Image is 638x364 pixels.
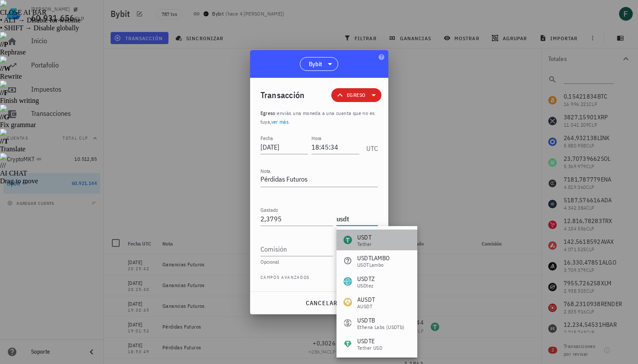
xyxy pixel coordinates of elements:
[302,295,341,311] button: cancelar
[357,233,371,242] div: USDT
[343,339,352,348] div: USDTE-icon
[357,242,371,247] div: Tether
[357,345,382,351] div: Tether USD
[357,304,375,309] div: aUSDT
[357,254,390,262] div: USDTLAMBO
[357,337,382,345] div: USDTE
[343,319,352,327] div: USDTB-icon
[260,207,278,213] label: Gastado
[343,277,352,286] div: USDTZ-icon
[357,295,375,304] div: AUSDT
[357,325,405,330] div: Ethena Labs (USDTb)
[357,262,390,268] div: USDTLambo
[343,236,352,244] div: USDT-icon
[305,299,337,307] span: cancelar
[260,274,310,283] span: Campos avanzados
[336,212,376,226] input: Moneda
[343,298,352,307] div: AUSDT-icon
[260,259,378,265] div: Opcional
[357,316,405,325] div: USDTB
[357,275,375,283] div: USDTZ
[357,283,375,288] div: USDtez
